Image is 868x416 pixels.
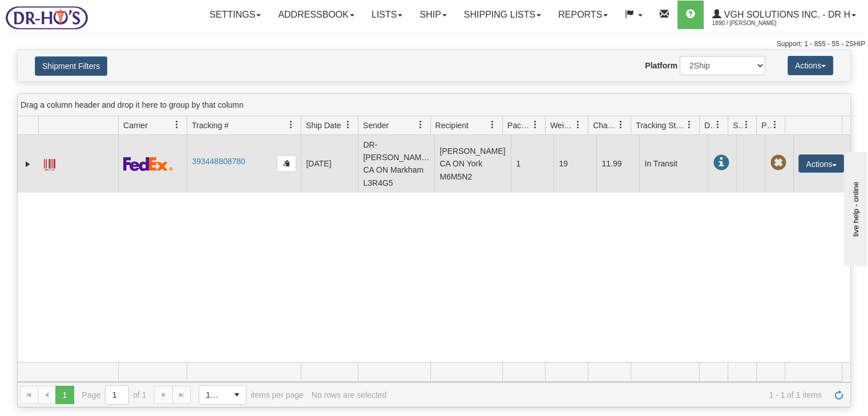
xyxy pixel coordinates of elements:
[737,115,756,134] a: Shipment Issues filter column settings
[3,3,90,32] img: logo1890.jpg
[338,115,358,134] a: Ship Date filter column settings
[596,135,639,193] td: 11.99
[483,115,502,134] a: Recipient filter column settings
[192,157,245,166] a: 393448808780
[645,60,677,71] label: Platform
[550,120,574,131] span: Weight
[123,120,148,131] span: Carrier
[704,120,714,131] span: Delivery Status
[756,116,785,135] th: Press ctrl + space to group
[269,1,363,29] a: Addressbook
[785,116,842,135] th: Press ctrl + space to group
[550,1,616,29] a: Reports
[770,155,786,171] span: Pickup Not Assigned
[199,385,247,405] span: Page sizes drop down
[728,116,756,135] th: Press ctrl + space to group
[301,135,358,193] td: [DATE]
[712,18,798,29] span: 1890 / [PERSON_NAME]
[699,116,728,135] th: Press ctrl + space to group
[721,10,850,19] span: VGH Solutions Inc. - Dr H
[199,385,304,405] span: items per page
[588,116,631,135] th: Press ctrl + space to group
[761,120,771,131] span: Pickup Status
[511,135,554,193] td: 1
[106,386,128,404] input: Page 1
[55,386,74,404] span: Page 1
[123,157,173,171] img: 2 - FedEx Express®
[363,120,389,131] span: Sender
[798,154,844,173] button: Actions
[430,116,503,135] th: Press ctrl + space to group
[18,94,850,116] div: grid grouping header
[545,116,588,135] th: Press ctrl + space to group
[22,158,34,170] a: Expand
[455,1,550,29] a: Shipping lists
[167,115,187,134] a: Carrier filter column settings
[593,120,617,131] span: Charge
[3,39,865,49] div: Support: 1 - 855 - 55 - 2SHIP
[842,150,867,266] iframe: chat widget
[434,135,511,193] td: [PERSON_NAME] CA ON York M6M5N2
[301,116,358,135] th: Press ctrl + space to group
[9,10,106,18] div: live help - online
[228,386,246,404] span: select
[281,115,301,134] a: Tracking # filter column settings
[363,1,411,29] a: Lists
[507,120,531,131] span: Packages
[38,116,118,135] th: Press ctrl + space to group
[713,155,729,171] span: In Transit
[206,389,221,401] span: 1000
[765,115,785,134] a: Pickup Status filter column settings
[568,115,588,134] a: Weight filter column settings
[118,116,187,135] th: Press ctrl + space to group
[201,1,269,29] a: Settings
[411,115,430,134] a: Sender filter column settings
[639,135,708,193] td: In Transit
[636,120,685,131] span: Tracking Status
[631,116,699,135] th: Press ctrl + space to group
[435,120,469,131] span: Recipient
[502,116,545,135] th: Press ctrl + space to group
[35,56,107,76] button: Shipment Filters
[611,115,631,134] a: Charge filter column settings
[312,390,387,399] div: No rows are selected
[192,120,229,131] span: Tracking #
[358,116,430,135] th: Press ctrl + space to group
[358,135,434,193] td: DR-[PERSON_NAME]'S CA ON Markham L3R4G5
[44,154,55,172] a: Label
[394,390,822,399] span: 1 - 1 of 1 items
[82,385,147,405] span: Page of 1
[708,115,728,134] a: Delivery Status filter column settings
[306,120,341,131] span: Ship Date
[830,386,848,404] a: Refresh
[704,1,865,29] a: VGH Solutions Inc. - Dr H 1890 / [PERSON_NAME]
[788,56,833,75] button: Actions
[680,115,699,134] a: Tracking Status filter column settings
[411,1,455,29] a: Ship
[733,120,742,131] span: Shipment Issues
[554,135,596,193] td: 19
[526,115,545,134] a: Packages filter column settings
[277,155,296,172] button: Copy to clipboard
[187,116,301,135] th: Press ctrl + space to group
